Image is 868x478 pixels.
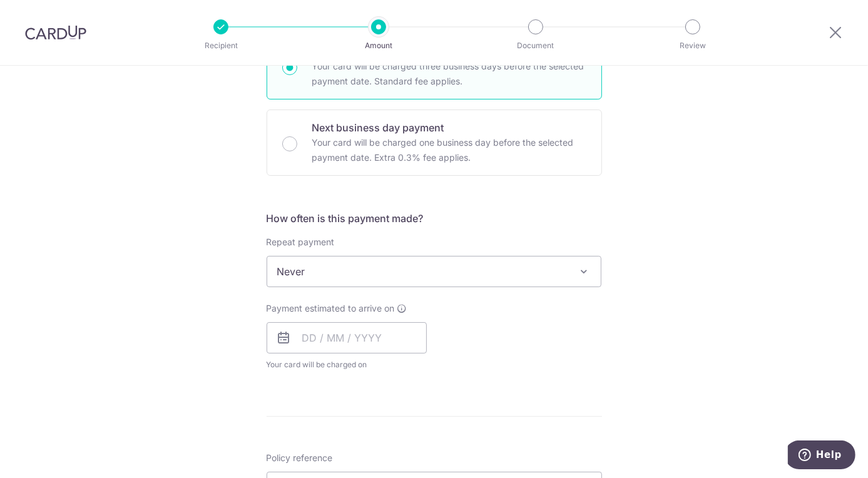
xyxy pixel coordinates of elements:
label: Repeat payment [267,236,335,248]
p: Your card will be charged three business days before the selected payment date. Standard fee appl... [312,59,586,89]
p: Next business day payment [312,120,586,135]
img: CardUp [25,25,86,40]
span: Never [267,256,602,287]
input: DD / MM / YYYY [267,322,427,353]
span: Never [267,257,601,287]
p: Amount [332,39,425,52]
label: Policy reference [267,452,333,464]
p: Review [646,39,739,52]
h5: How often is this payment made? [267,211,602,226]
p: Document [489,39,582,52]
span: Your card will be charged on [267,358,427,371]
span: Payment estimated to arrive on [267,302,395,315]
p: Your card will be charged one business day before the selected payment date. Extra 0.3% fee applies. [312,135,586,165]
iframe: Opens a widget where you can find more information [788,440,855,472]
p: Recipient [175,39,267,52]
